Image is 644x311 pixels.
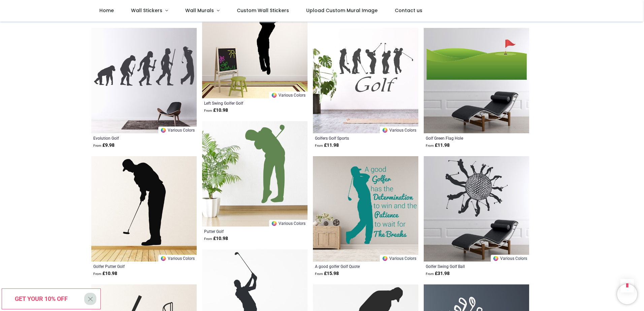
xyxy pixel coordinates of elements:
[493,255,499,262] img: Color Wheel
[491,255,529,262] a: Various Colors
[424,156,529,262] img: Golfer Swing Golf Ball Wall Sticker
[204,237,212,241] span: From
[306,7,378,14] span: Upload Custom Mural Image
[313,156,418,262] img: A good golfer Golf Quote Wall Sticker
[93,264,174,269] a: Golfer Putter Golf
[160,255,166,262] img: Color Wheel
[99,7,114,14] span: Home
[380,127,418,133] a: Various Colors
[424,28,529,133] img: Golf Green Flag Hole Wall Sticker
[380,255,418,262] a: Various Colors
[93,272,101,276] span: From
[237,7,289,14] span: Custom Wall Stickers
[315,135,396,141] a: Golfers Golf Sports
[93,135,174,141] a: Evolution Golf
[269,220,308,227] a: Various Colors
[426,264,507,269] a: Golfer Swing Golf Ball
[426,142,450,149] strong: £ 11.98
[204,235,228,242] strong: £ 10.98
[271,220,277,227] img: Color Wheel
[315,144,323,147] span: From
[382,255,388,262] img: Color Wheel
[426,135,507,141] a: Golf Green Flag Hole
[204,100,285,106] a: Left Swing Golfer Golf
[617,284,637,304] iframe: Brevo live chat
[313,28,418,133] img: Golfers Golf Sports Wall Sticker
[202,121,308,227] img: Putter Golf Wall Sticker
[158,255,197,262] a: Various Colors
[269,92,308,98] a: Various Colors
[315,272,323,276] span: From
[204,107,228,114] strong: £ 10.98
[426,270,450,277] strong: £ 31.98
[315,270,339,277] strong: £ 15.98
[131,7,162,14] span: Wall Stickers
[91,156,197,262] img: Golfer Putter Golf Wall Sticker
[382,127,388,133] img: Color Wheel
[91,28,197,133] img: Evolution Golf Wall Sticker
[185,7,214,14] span: Wall Murals
[315,142,339,149] strong: £ 11.98
[204,109,212,112] span: From
[93,142,115,149] strong: £ 9.98
[158,127,197,133] a: Various Colors
[93,144,101,147] span: From
[160,127,166,133] img: Color Wheel
[93,270,117,277] strong: £ 10.98
[426,272,434,276] span: From
[204,229,285,234] a: Putter Golf
[271,92,277,98] img: Color Wheel
[315,264,396,269] a: A good golfer Golf Quote
[395,7,422,14] span: Contact us
[426,144,434,147] span: From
